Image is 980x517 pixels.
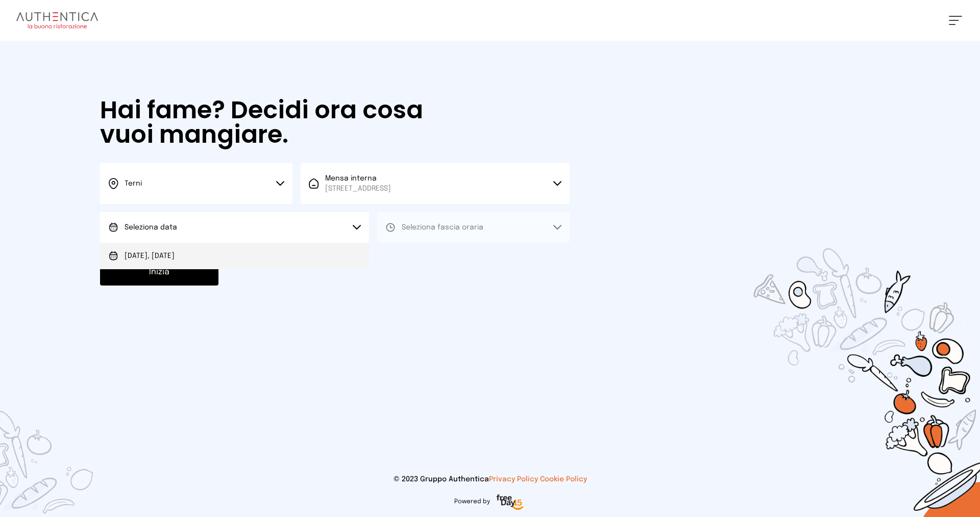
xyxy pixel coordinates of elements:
[377,212,570,243] button: Seleziona fascia oraria
[100,259,218,286] button: Inizia
[454,498,490,506] span: Powered by
[489,476,538,483] a: Privacy Policy
[125,251,175,261] span: [DATE], [DATE]
[540,476,587,483] a: Cookie Policy
[402,224,483,231] span: Seleziona fascia oraria
[100,212,369,243] button: Seleziona data
[16,474,964,484] p: © 2023 Gruppo Authentica
[494,493,526,513] img: logo-freeday.3e08031.png
[125,224,177,231] span: Seleziona data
